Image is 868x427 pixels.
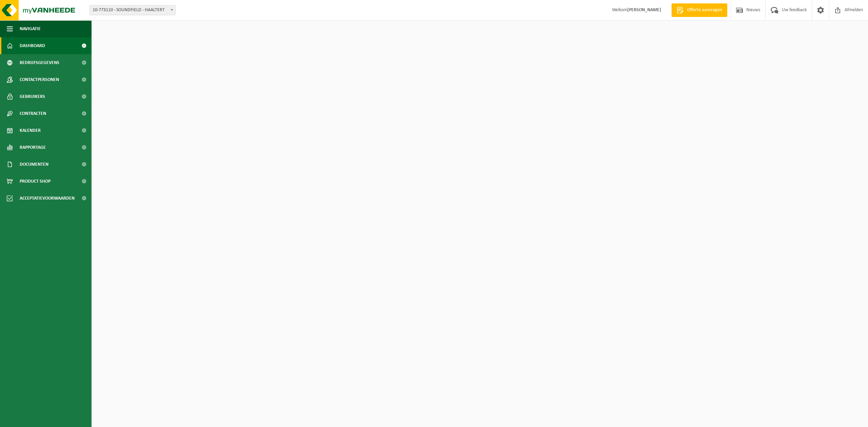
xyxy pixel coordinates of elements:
[20,156,48,173] span: Documenten
[20,139,46,156] span: Rapportage
[20,105,46,122] span: Contracten
[627,7,661,13] strong: [PERSON_NAME]
[90,5,175,15] span: 10-773110 - SOUNDFIELD - HAALTERT
[20,71,59,88] span: Contactpersonen
[90,5,176,15] span: 10-773110 - SOUNDFIELD - HAALTERT
[671,3,727,17] a: Offerte aanvragen
[685,7,724,14] span: Offerte aanvragen
[20,37,45,54] span: Dashboard
[20,122,41,139] span: Kalender
[20,190,75,207] span: Acceptatievoorwaarden
[20,54,59,71] span: Bedrijfsgegevens
[20,20,41,37] span: Navigatie
[20,88,45,105] span: Gebruikers
[20,173,51,190] span: Product Shop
